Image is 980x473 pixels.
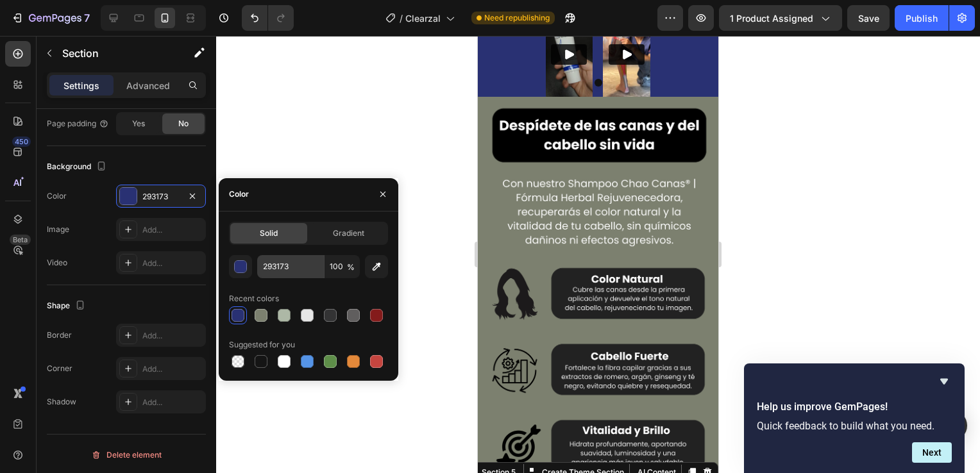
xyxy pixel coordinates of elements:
button: Dot [117,43,124,51]
div: Corner [47,363,72,374]
div: Help us improve GemPages! [757,374,952,463]
div: Add... [142,363,203,375]
p: 7 [84,10,90,26]
span: / [400,12,403,25]
p: Advanced [126,79,170,92]
div: Image [47,224,69,235]
p: Create Theme Section [64,431,146,442]
div: Border [47,329,72,341]
div: Add... [142,397,203,408]
button: Play [73,8,109,29]
span: Gradient [333,228,364,239]
div: Color [229,188,249,200]
span: Clearzal [405,12,441,25]
p: Quick feedback to build what you need. [757,420,952,432]
div: Section 5 [1,431,40,442]
button: Play [131,8,167,29]
div: Video [47,257,67,269]
span: No [178,118,189,129]
button: Publish [895,5,949,31]
div: Color [47,190,67,202]
span: 1 product assigned [730,12,813,25]
span: Solid [260,228,278,239]
div: 293173 [142,191,180,203]
button: Next question [912,442,952,463]
div: Add... [142,258,203,269]
button: Save [847,5,890,31]
button: 7 [5,5,96,31]
button: 1 product assigned [719,5,842,31]
button: AI Content [155,429,201,444]
div: Delete element [91,447,162,463]
iframe: Design area [478,36,718,473]
div: Shadow [47,396,76,408]
button: Hide survey [936,374,952,389]
span: Save [858,13,879,24]
span: Yes [132,118,145,129]
div: 450 [12,137,31,147]
p: Section [62,46,167,61]
div: Page padding [47,118,109,129]
div: Beta [10,235,31,245]
div: Suggested for you [229,339,295,351]
div: Recent colors [229,293,279,304]
span: Need republishing [484,12,550,24]
span: % [347,261,355,273]
div: Add... [142,330,203,342]
h2: Help us improve GemPages! [757,399,952,415]
button: Delete element [47,445,206,465]
div: Shape [47,297,88,315]
input: Eg: FFFFFF [257,255,324,278]
div: Undo/Redo [242,5,294,31]
div: Background [47,158,109,176]
p: Settings [63,79,99,92]
div: Publish [906,12,938,25]
div: Add... [142,224,203,236]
